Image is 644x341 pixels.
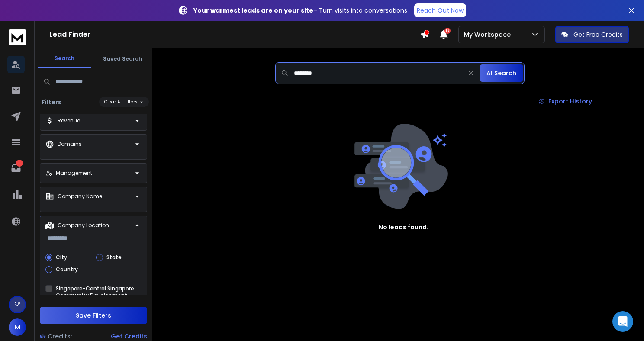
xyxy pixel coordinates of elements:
[38,50,91,68] button: Search
[16,160,23,167] p: 1
[9,29,26,45] img: logo
[58,141,82,148] p: Domains
[555,26,629,43] button: Get Free Credits
[532,93,599,110] a: Export History
[96,50,149,68] button: Saved Search
[56,170,92,177] p: Management
[58,222,109,229] p: Company Location
[56,285,142,306] label: Singapore-Central Singapore Community Development Council-[GEOGRAPHIC_DATA]
[352,124,448,209] img: image
[480,64,523,82] button: AI Search
[9,318,26,336] button: M
[612,311,633,332] div: Open Intercom Messenger
[379,223,428,232] h1: No leads found.
[38,98,65,106] h3: Filters
[7,160,25,177] a: 1
[573,30,623,39] p: Get Free Credits
[111,332,147,341] div: Get Credits
[49,29,420,40] h1: Lead Finder
[99,97,149,107] button: Clear All Filters
[444,28,451,34] span: 13
[40,307,147,324] button: Save Filters
[414,3,466,17] a: Reach Out Now
[56,266,78,273] label: Country
[58,117,80,124] p: Revenue
[193,6,407,15] p: – Turn visits into conversations
[193,6,313,15] strong: Your warmest leads are on your site
[464,30,514,39] p: My Workspace
[106,254,122,261] label: State
[417,6,464,15] p: Reach Out Now
[56,254,67,261] label: City
[58,193,102,200] p: Company Name
[48,332,72,341] span: Credits:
